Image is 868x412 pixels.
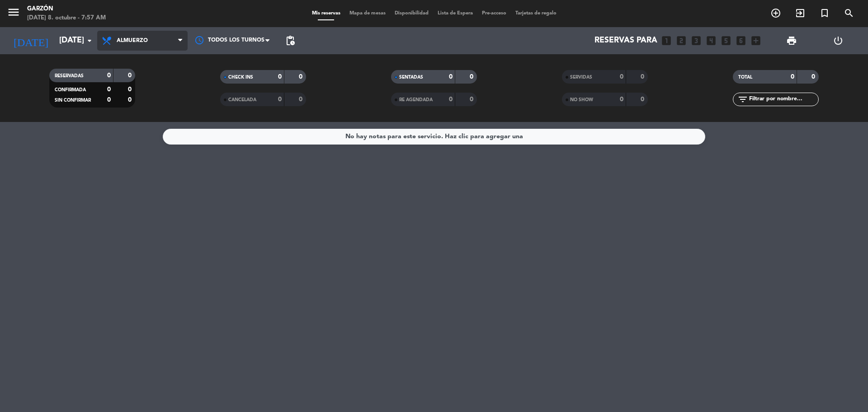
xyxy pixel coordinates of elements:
[750,35,762,47] i: add_box
[128,97,133,103] strong: 0
[128,86,133,93] strong: 0
[791,74,794,80] strong: 0
[117,37,148,44] span: Almuerzo
[449,96,453,103] strong: 0
[770,8,781,19] i: add_circle_outline
[128,72,133,79] strong: 0
[594,36,657,45] span: Reservas para
[844,8,854,19] i: search
[399,98,433,102] span: RE AGENDADA
[345,131,523,142] div: No hay notas para este servicio. Haz clic para agregar una
[107,86,111,93] strong: 0
[833,35,844,46] i: power_settings_new
[815,27,861,54] div: LOG OUT
[299,74,304,80] strong: 0
[55,98,91,103] span: SIN CONFIRMAR
[7,5,20,22] button: menu
[738,75,752,80] span: TOTAL
[55,88,86,92] span: CONFIRMADA
[7,5,20,19] i: menu
[107,97,111,103] strong: 0
[641,96,646,103] strong: 0
[345,11,390,16] span: Mapa de mesas
[228,75,253,80] span: CHECK INS
[511,11,561,16] span: Tarjetas de regalo
[278,96,282,103] strong: 0
[705,35,717,47] i: looks_4
[399,75,423,80] span: SENTADAS
[660,35,672,47] i: looks_one
[390,11,433,16] span: Disponibilidad
[786,35,797,46] span: print
[811,74,817,80] strong: 0
[307,11,345,16] span: Mis reservas
[620,74,623,80] strong: 0
[570,75,592,80] span: SERVIDAS
[477,11,511,16] span: Pre-acceso
[433,11,477,16] span: Lista de Espera
[470,74,475,80] strong: 0
[675,35,687,47] i: looks_two
[107,72,111,79] strong: 0
[795,8,806,19] i: exit_to_app
[570,98,593,102] span: NO SHOW
[7,31,55,51] i: [DATE]
[285,35,296,46] span: pending_actions
[735,35,747,47] i: looks_6
[27,5,106,14] div: Garzón
[737,94,748,105] i: filter_list
[620,96,623,103] strong: 0
[228,98,256,102] span: CANCELADA
[748,94,818,104] input: Filtrar por nombre...
[278,74,282,80] strong: 0
[84,35,95,46] i: arrow_drop_down
[720,35,732,47] i: looks_5
[470,96,475,103] strong: 0
[449,74,453,80] strong: 0
[690,35,702,47] i: looks_3
[27,14,106,23] div: [DATE] 8. octubre - 7:57 AM
[55,74,84,78] span: RESERVADAS
[819,8,830,19] i: turned_in_not
[641,74,646,80] strong: 0
[299,96,304,103] strong: 0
